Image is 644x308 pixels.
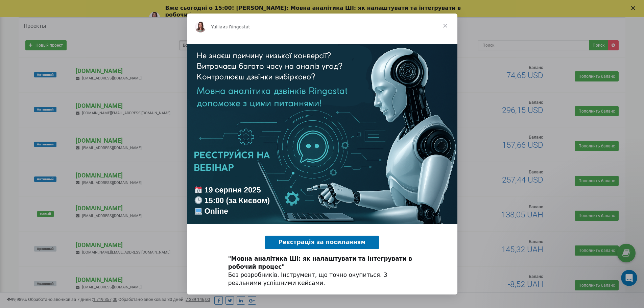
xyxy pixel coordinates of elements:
a: Реєстрація за посиланням [265,236,379,249]
b: "Мовна аналітика ШІ: як налаштувати та інтегрувати в робочий процес" [228,255,412,270]
img: Profile image for Yuliia [149,12,160,23]
span: Реєстрація за посиланням [279,239,366,245]
img: Profile image for Yuliia [195,22,206,32]
b: Вже сьогодні о 15:00! [PERSON_NAME]: Мовна аналітика ШІ: як налаштувати та інтегрувати в робочий ... [165,5,461,18]
div: Без розробників. Інструмент, що точно окупиться. З реальними успішними кейсами. [228,255,416,287]
span: Закрыть [433,14,457,38]
span: из Ringostat [222,24,250,29]
span: Yuliia [211,24,223,29]
div: Закрыть [631,6,638,10]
